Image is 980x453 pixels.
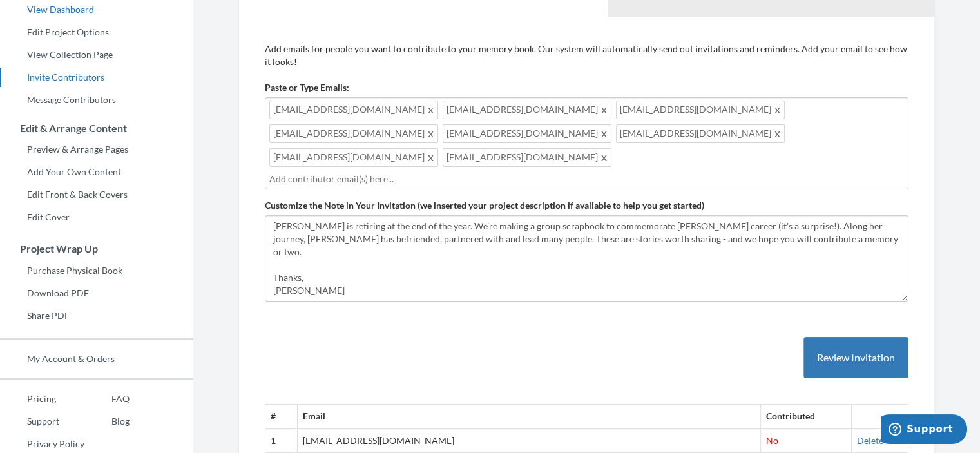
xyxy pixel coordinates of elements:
[766,435,778,446] span: No
[1,122,193,134] h3: Edit & Arrange Content
[298,429,761,452] td: [EMAIL_ADDRESS][DOMAIN_NAME]
[269,101,438,119] span: [EMAIL_ADDRESS][DOMAIN_NAME]
[1,243,193,255] h3: Project Wrap Up
[269,148,438,167] span: [EMAIL_ADDRESS][DOMAIN_NAME]
[760,405,851,429] th: Contributed
[265,215,908,302] textarea: [PERSON_NAME] is retiring at the end of the year. We're making a group scrapbook to commemorate [...
[265,81,349,94] label: Paste or Type Emails:
[84,412,130,431] a: Blog
[443,124,611,143] span: [EMAIL_ADDRESS][DOMAIN_NAME]
[269,172,904,186] input: Add contributor email(s) here...
[616,124,785,143] span: [EMAIL_ADDRESS][DOMAIN_NAME]
[803,337,908,379] button: Review Invitation
[857,435,883,446] a: Delete
[443,101,611,119] span: [EMAIL_ADDRESS][DOMAIN_NAME]
[298,405,761,429] th: Email
[84,389,130,409] a: FAQ
[265,43,908,68] p: Add emails for people you want to contribute to your memory book. Our system will automatically s...
[881,414,967,447] iframe: Opens a widget where you can chat to one of our agents
[265,405,298,429] th: #
[265,429,298,452] th: 1
[616,101,785,119] span: [EMAIL_ADDRESS][DOMAIN_NAME]
[265,199,704,212] label: Customize the Note in Your Invitation (we inserted your project description if available to help ...
[269,124,438,143] span: [EMAIL_ADDRESS][DOMAIN_NAME]
[443,148,611,167] span: [EMAIL_ADDRESS][DOMAIN_NAME]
